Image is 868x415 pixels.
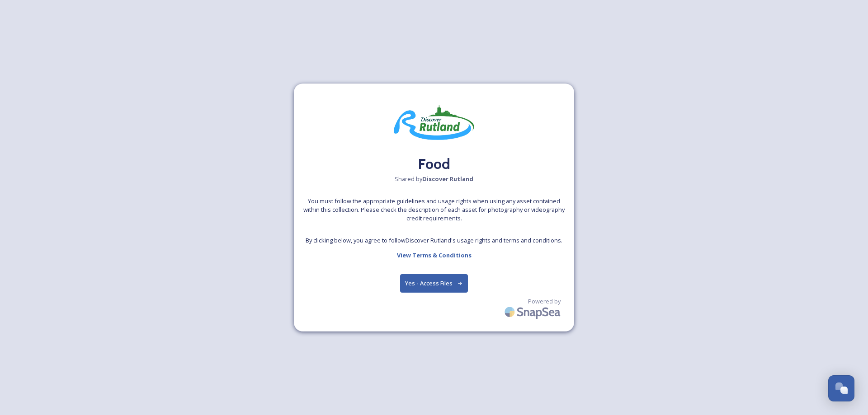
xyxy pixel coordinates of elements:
button: Yes - Access Files [400,274,468,293]
strong: Discover Rutland [422,175,473,183]
span: By clicking below, you agree to follow Discover Rutland 's usage rights and terms and conditions. [306,236,562,245]
span: Shared by [395,175,473,183]
button: Open Chat [828,375,854,401]
img: SnapSea Logo [502,301,565,322]
span: Powered by [528,297,561,306]
h2: Food [418,153,450,175]
a: View Terms & Conditions [397,250,472,261]
strong: View Terms & Conditions [397,251,472,259]
span: You must follow the appropriate guidelines and usage rights when using any asset contained within... [303,197,565,223]
img: DR-logo.jpeg [389,93,479,153]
